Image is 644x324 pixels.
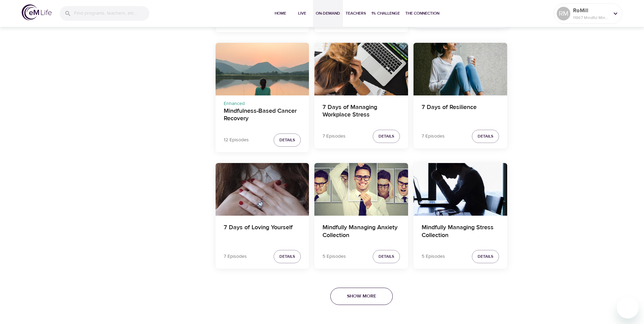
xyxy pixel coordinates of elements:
iframe: Button to launch messaging window [617,297,639,319]
button: 7 Days of Loving Yourself [216,163,309,216]
span: Details [478,133,493,140]
span: Details [279,253,295,260]
button: Details [472,130,499,143]
button: Details [373,250,400,263]
button: 7 Days of Resilience [413,43,507,95]
span: Teachers [346,10,366,17]
span: Enhanced [224,101,245,107]
button: Details [472,250,499,263]
button: Mindfully Managing Anxiety Collection [314,163,408,216]
button: Details [373,130,400,143]
span: Details [379,133,394,140]
button: Mindfulness-Based Cancer Recovery [216,43,309,95]
h4: 7 Days of Managing Workplace Stress [323,104,400,120]
h4: 7 Days of Resilience [422,104,499,120]
p: 5 Episodes [323,253,346,260]
h4: Mindfully Managing Anxiety Collection [323,224,400,240]
p: 7 Episodes [422,133,445,140]
p: 12 Episodes [224,137,249,144]
h4: Mindfully Managing Stress Collection [422,224,499,240]
input: Find programs, teachers, etc... [74,6,149,21]
span: Live [294,10,310,17]
span: Details [478,253,493,260]
p: 5 Episodes [422,253,445,260]
h4: 7 Days of Loving Yourself [224,224,301,240]
p: RoMill [573,6,609,15]
p: 11867 Mindful Minutes [573,15,609,21]
span: Show More [347,292,376,301]
h4: Mindfulness-Based Cancer Recovery [224,107,301,124]
button: Mindfully Managing Stress Collection [413,163,507,216]
p: 7 Episodes [224,253,247,260]
span: On-Demand [316,10,340,17]
p: 7 Episodes [323,133,346,140]
button: Details [274,250,301,263]
div: RM [557,7,570,20]
span: The Connection [405,10,439,17]
button: Show More [330,288,393,305]
button: 7 Days of Managing Workplace Stress [314,43,408,95]
img: logo [22,4,52,20]
span: 1% Challenge [371,10,400,17]
span: Home [272,10,289,17]
button: Details [274,133,301,147]
span: Details [379,253,394,260]
span: Details [279,137,295,144]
